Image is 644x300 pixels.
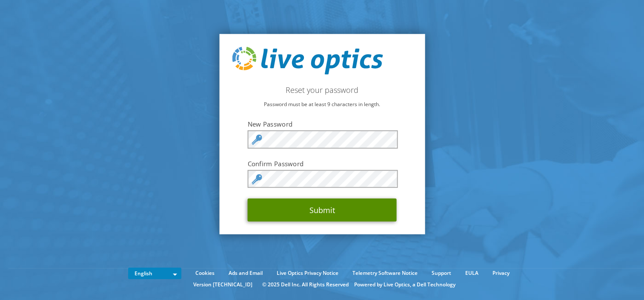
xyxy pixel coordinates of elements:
label: New Password [248,120,397,128]
li: © 2025 Dell Inc. All Rights Reserved [258,280,353,289]
a: Support [425,268,458,278]
a: Telemetry Software Notice [346,268,424,278]
h2: Reset your password [232,85,412,95]
li: Version [TECHNICAL_ID] [189,280,257,289]
a: Privacy [486,268,516,278]
label: Confirm Password [248,159,397,167]
li: Powered by Live Optics, a Dell Technology [354,280,455,289]
a: EULA [459,268,485,278]
img: live_optics_svg.svg [232,46,383,75]
p: Password must be at least 9 characters in length. [232,100,412,109]
button: Submit [248,199,397,222]
a: Ads and Email [222,268,269,278]
a: Cookies [189,268,221,278]
a: Live Optics Privacy Notice [270,268,345,278]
